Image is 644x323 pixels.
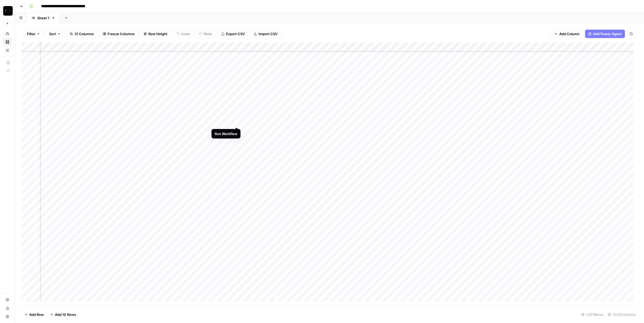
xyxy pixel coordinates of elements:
[3,304,12,312] a: Usage
[23,30,44,38] button: Filter
[46,30,64,38] button: Sort
[258,31,278,36] span: Import CSV
[27,31,35,36] span: Filter
[215,131,237,136] div: Run Workflow
[3,312,12,321] button: Help + Support
[218,30,248,38] button: Export CSV
[181,31,190,36] span: Undo
[55,312,76,317] span: Add 10 Rows
[21,310,47,319] button: Add Row
[49,31,56,36] span: Sort
[593,31,622,36] span: Add Power Agent
[226,31,245,36] span: Export CSV
[37,15,49,21] div: Sheet 1
[148,31,167,36] span: Row Height
[606,310,638,319] div: 31/31 Columns
[579,310,606,319] div: 1,973 Rows
[3,4,12,17] button: Workspace: Paragon (Prod)
[3,6,13,16] img: Paragon (Prod) Logo
[551,30,583,38] button: Add Column
[3,296,12,304] a: Settings
[140,30,171,38] button: Row Height
[585,30,625,38] button: Add Power Agent
[74,31,94,36] span: 31 Columns
[47,310,79,319] button: Add 10 Rows
[173,30,194,38] button: Undo
[66,30,97,38] button: 31 Columns
[27,13,60,23] a: Sheet 1
[196,30,216,38] button: Redo
[250,30,281,38] button: Import CSV
[559,31,580,36] span: Add Column
[99,30,138,38] button: Freeze Columns
[107,31,135,36] span: Freeze Columns
[3,46,12,54] a: Your Data
[3,38,12,46] a: Browse
[3,30,12,38] a: Home
[204,31,212,36] span: Redo
[29,312,44,317] span: Add Row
